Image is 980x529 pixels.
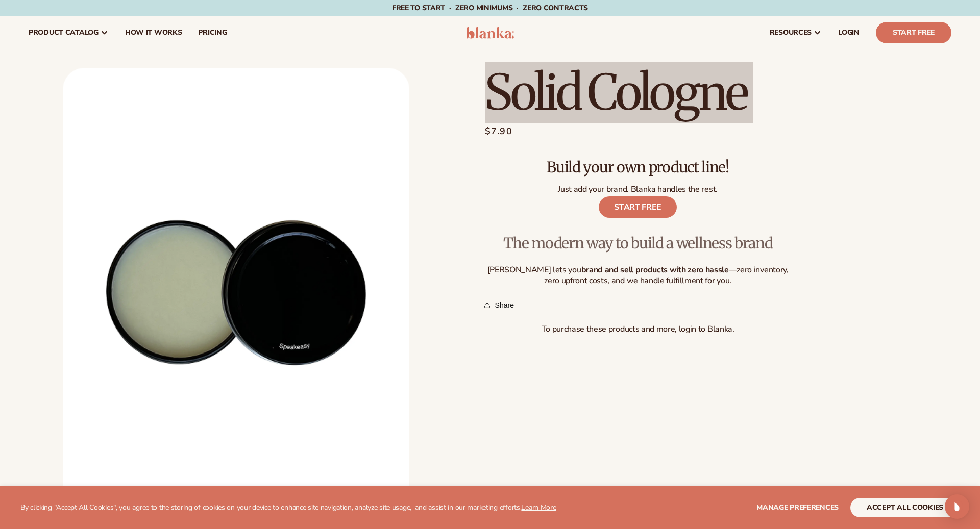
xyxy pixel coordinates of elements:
div: Open Intercom Messenger [945,494,969,519]
span: product catalog [29,29,99,37]
span: How It Works [125,29,182,37]
span: Free to start · ZERO minimums · ZERO contracts [392,3,588,13]
button: Share [485,294,517,316]
a: product catalog [20,16,117,49]
a: START FREE [599,196,677,218]
a: How It Works [117,16,190,49]
p: Build your own product line! [485,148,791,177]
button: accept all cookies [850,498,960,517]
p: The modern way to build a wellness brand [485,220,791,257]
a: Learn More [521,502,556,512]
p: [PERSON_NAME] lets you —zero inventory, zero upfront costs, and we handle fulfillment for you. [485,265,791,286]
a: LOGIN [830,16,868,49]
p: Just add your brand. Blanka handles the rest. [485,184,791,195]
p: To purchase these products and more, login to Blanka. [485,324,791,335]
a: resources [762,16,830,49]
a: Start Free [876,22,951,43]
h1: Solid Cologne [485,68,791,117]
span: resources [770,29,812,37]
a: pricing [190,16,235,49]
span: $7.90 [485,124,513,138]
img: logo [466,27,514,39]
p: By clicking "Accept All Cookies", you agree to the storing of cookies on your device to enhance s... [20,503,556,512]
span: LOGIN [838,29,860,37]
button: Manage preferences [756,498,839,517]
strong: brand and sell products with zero hassle [581,264,729,275]
span: Manage preferences [756,502,839,512]
span: pricing [198,29,227,37]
